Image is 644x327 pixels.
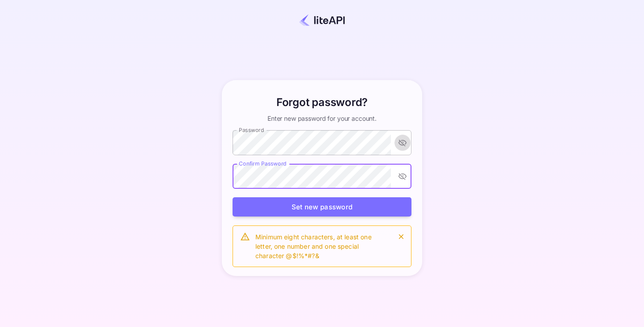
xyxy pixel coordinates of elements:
[394,168,411,184] button: toggle password visibility
[233,197,411,217] button: Set new password
[239,126,264,134] label: Password
[298,14,346,26] img: liteapi
[239,160,287,167] label: Confirm Password
[395,230,407,243] button: close
[255,229,388,264] div: Minimum eight characters, at least one letter, one number and one special character @$!%*#?&
[276,94,368,110] h6: Forgot password?
[394,135,411,151] button: toggle password visibility
[267,114,377,123] p: Enter new password for your account.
